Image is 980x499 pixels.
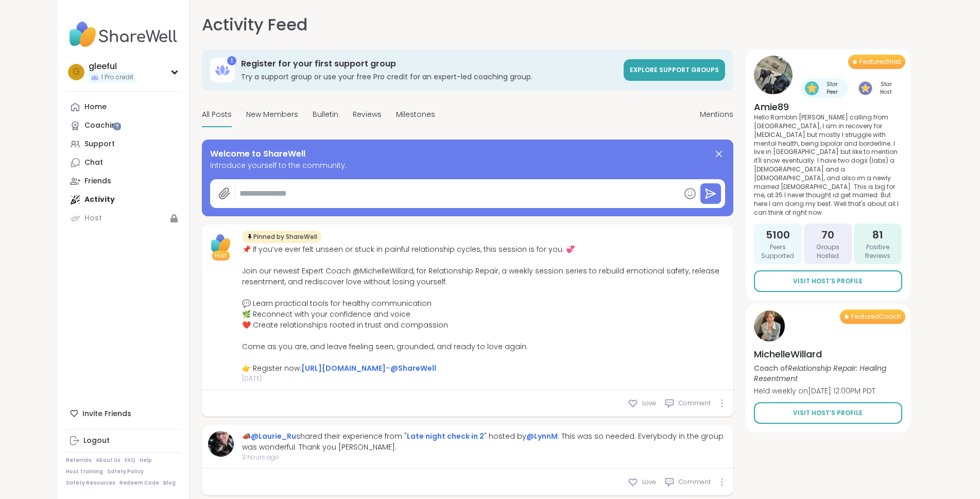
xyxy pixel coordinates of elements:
img: Star Host [858,81,872,95]
h3: Try a support group or use your free Pro credit for an expert-led coaching group. [241,72,617,82]
a: Support [66,135,181,153]
span: Milestones [396,109,435,120]
span: g [73,65,80,79]
a: Host Training [66,468,103,475]
a: Safety Resources [66,479,115,487]
i: Relationship Repair: Healing Resentment [754,363,886,384]
div: Support [84,139,115,149]
a: Visit Host’s Profile [754,402,902,424]
span: Positive Reviews [858,243,898,261]
div: Home [84,102,107,112]
h4: MichelleWillard [754,348,902,360]
span: Visit Host’s Profile [793,277,863,286]
span: Visit Host’s Profile [793,408,863,418]
h1: Activity Feed [202,12,307,37]
iframe: Spotlight [113,122,121,130]
h4: Amie89 [754,100,902,113]
img: ShareWell Nav Logo [66,16,181,53]
span: 3 hours ago [242,453,727,462]
a: Late night check in 2 [407,431,484,441]
a: @LynnM [526,431,558,441]
a: Referrals [66,457,92,464]
span: Comment [679,399,711,408]
p: Hello Ramblin [PERSON_NAME] calling from [GEOGRAPHIC_DATA], I am in recovery for [MEDICAL_DATA] b... [754,113,902,217]
span: Love [642,399,656,408]
p: Held weekly on [DATE] 12:00PM PDT [754,386,902,396]
a: Safety Policy [107,468,144,475]
a: About Us [96,457,121,464]
span: 70 [821,228,834,242]
div: Coaching [84,121,121,131]
span: 81 [872,228,883,242]
div: Pinned by ShareWell [242,231,321,243]
span: Peers Supported [758,243,798,261]
a: Blog [163,479,176,487]
a: Friends [66,172,181,191]
span: Mentions [700,109,733,120]
div: 📣 shared their experience from " " hosted by : This was so needed. Everybody in the group was won... [242,431,727,453]
img: MichelleWillard [754,311,785,341]
span: Star Host [874,80,898,96]
img: ShareWell [208,231,234,256]
a: [URL][DOMAIN_NAME] [301,363,386,373]
a: Home [66,98,181,116]
img: Star Peer [805,81,819,95]
span: Host [215,252,227,260]
span: Reviews [353,109,382,120]
a: Help [140,457,152,464]
a: Coaching [66,116,181,135]
div: Friends [84,176,111,186]
h3: Register for your first support group [241,58,617,70]
a: Redeem Code [119,479,159,487]
div: 1 [227,56,236,65]
p: Coach of [754,363,902,384]
span: Featured Coach [851,313,901,321]
span: Comment [679,477,711,487]
a: FAQ [125,457,135,464]
img: Laurie_Ru [208,431,234,457]
span: Star Peer [821,80,844,96]
div: gleeful [89,61,135,72]
span: Welcome to ShareWell [210,148,305,160]
span: Introduce yourself to the community. [210,160,725,171]
span: 5100 [766,228,790,242]
div: Chat [84,158,103,168]
span: Groups Hosted [808,243,848,261]
a: Chat [66,153,181,172]
div: Logout [83,436,110,446]
div: 📌 If you’ve ever felt unseen or stuck in painful relationship cycles, this session is for you. 💞 ... [242,244,727,374]
a: Host [66,209,181,228]
span: Love [642,477,656,487]
span: Featured Host [859,58,901,66]
a: Logout [66,432,181,450]
a: @Laurie_Ru [251,431,296,441]
a: Explore support groups [624,59,725,81]
span: Explore support groups [630,65,719,74]
span: [DATE] [242,374,727,383]
span: 1 Pro credit [101,73,133,82]
a: Visit Host’s Profile [754,270,902,292]
span: All Posts [202,109,232,120]
span: New Members [246,109,298,120]
a: @ShareWell [390,363,436,373]
div: Host [84,213,102,223]
div: Invite Friends [66,404,181,423]
img: Amie89 [754,56,793,94]
span: Bulletin [313,109,338,120]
